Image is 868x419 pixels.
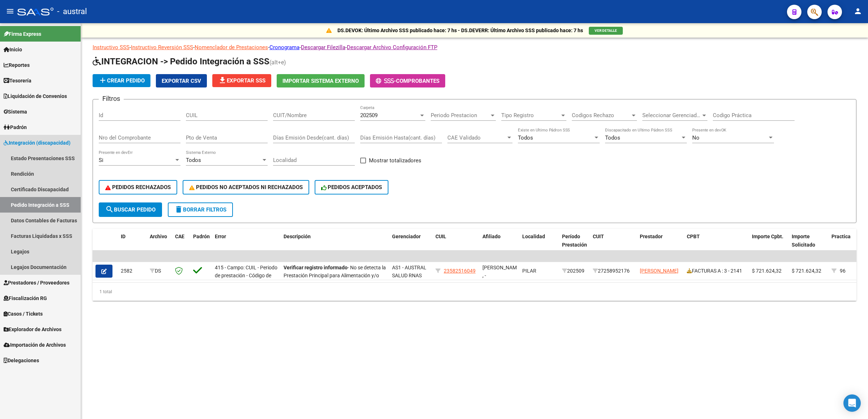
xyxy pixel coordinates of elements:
[522,268,536,274] span: PILAR
[792,268,821,274] span: $ 721.624,32
[284,265,348,270] strong: Verificar registro informado
[589,27,623,35] button: VER DETALLE
[4,341,66,349] span: Importación de Archivos
[572,112,630,119] span: Codigos Rechazo
[118,229,147,261] datatable-header-cell: ID
[215,265,277,287] span: 415 - Campo: CUIL - Periodo de prestación - Código de practica
[435,234,446,239] span: CUIL
[595,29,617,33] span: VER DETALLE
[121,234,125,239] span: ID
[315,180,389,194] button: PEDIDOS ACEPTADOS
[369,156,421,165] span: Mostrar totalizadores
[642,112,701,119] span: Seleccionar Gerenciador
[281,229,389,261] datatable-header-cell: Descripción
[4,61,30,69] span: Reportes
[6,7,14,16] mat-icon: menu
[789,229,829,261] datatable-header-cell: Importe Solicitado
[93,44,129,51] a: Instructivo SSS
[749,229,789,261] datatable-header-cell: Importe Cpbt.
[840,268,846,274] span: 96
[93,74,150,87] button: Crear Pedido
[562,234,587,248] span: Período Prestación
[212,74,271,87] button: Exportar SSS
[4,92,67,100] span: Liquidación de Convenios
[269,59,286,66] span: (alt+e)
[175,234,184,239] span: CAE
[4,46,22,54] span: Inicio
[4,108,27,116] span: Sistema
[590,229,637,261] datatable-header-cell: CUIT
[854,7,862,16] mat-icon: person
[843,394,861,412] div: Open Intercom Messenger
[284,265,386,287] span: - No se detecta la Prestación Principal para Alimentación y/o Transporte
[174,206,226,213] span: Borrar Filtros
[831,234,851,239] span: Practica
[360,112,378,119] span: 202509
[519,229,559,261] datatable-header-cell: Localidad
[392,234,421,239] span: Gerenciador
[396,78,439,84] span: Comprobantes
[321,184,382,191] span: PEDIDOS ACEPTADOS
[93,283,856,301] div: 1 total
[189,184,303,191] span: PEDIDOS NO ACEPTADOS NI RECHAZADOS
[57,4,87,20] span: - austral
[93,56,269,67] span: INTEGRACION -> Pedido Integración a SSS
[4,30,41,38] span: Firma Express
[559,229,590,261] datatable-header-cell: Período Prestación
[168,202,233,217] button: Borrar Filtros
[156,74,207,87] button: Exportar CSV
[4,325,61,333] span: Explorador de Archivos
[687,234,700,239] span: CPBT
[752,268,782,274] span: $ 721.624,32
[150,234,167,239] span: Archivo
[593,234,604,239] span: CUIT
[183,180,309,194] button: PEDIDOS NO ACEPTADOS NI RECHAZADOS
[433,229,480,261] datatable-header-cell: CUIL
[195,44,268,51] a: Nomenclador de Prestaciones
[501,112,560,119] span: Tipo Registro
[284,234,311,239] span: Descripción
[218,76,227,85] mat-icon: file_download
[150,267,169,275] div: DS
[174,205,183,214] mat-icon: delete
[121,267,144,275] div: 2582
[4,279,69,287] span: Prestadores / Proveedores
[389,229,433,261] datatable-header-cell: Gerenciador
[4,139,71,147] span: Integración (discapacidad)
[190,229,212,261] datatable-header-cell: Padrón
[752,234,783,239] span: Importe Cpbt.
[482,265,521,279] span: [PERSON_NAME] , -
[98,76,107,85] mat-icon: add
[215,234,226,239] span: Error
[98,77,145,84] span: Crear Pedido
[162,78,201,84] span: Exportar CSV
[637,229,684,261] datatable-header-cell: Prestador
[4,294,47,302] span: Fiscalización RG
[337,26,583,34] p: DS.DEVOK: Último Archivo SSS publicado hace: 7 hs - DS.DEVERR: Último Archivo SSS publicado hace:...
[99,157,103,163] span: Si
[482,234,501,239] span: Afiliado
[522,234,545,239] span: Localidad
[99,180,177,194] button: PEDIDOS RECHAZADOS
[218,77,265,84] span: Exportar SSS
[684,229,749,261] datatable-header-cell: CPBT
[131,44,193,51] a: Instructivo Reversión SSS
[186,157,201,163] span: Todos
[829,229,854,261] datatable-header-cell: Practica
[4,123,27,131] span: Padrón
[212,229,281,261] datatable-header-cell: Error
[640,234,663,239] span: Prestador
[269,44,299,51] a: Cronograma
[431,112,489,119] span: Periodo Prestacion
[605,134,620,141] span: Todos
[93,43,856,51] p: - - - - -
[480,229,519,261] datatable-header-cell: Afiliado
[447,134,506,141] span: CAE Validado
[593,267,634,275] div: 27258952176
[692,134,699,141] span: No
[172,229,190,261] datatable-header-cell: CAE
[282,78,359,84] span: Importar Sistema Externo
[193,234,210,239] span: Padrón
[99,202,162,217] button: Buscar Pedido
[347,44,437,51] a: Descargar Archivo Configuración FTP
